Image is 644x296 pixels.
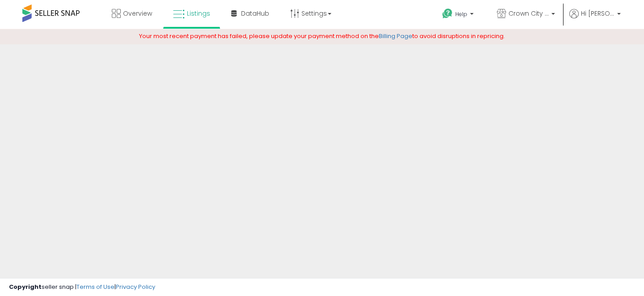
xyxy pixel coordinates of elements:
span: Overview [123,9,152,18]
a: Hi [PERSON_NAME] [569,9,621,29]
span: Hi [PERSON_NAME] [581,9,614,18]
span: DataHub [241,9,269,18]
span: Crown City Brands [508,9,549,18]
a: Billing Page [379,32,412,40]
strong: Copyright [9,283,42,291]
div: seller snap | | [9,283,155,292]
a: Privacy Policy [116,283,155,291]
i: Get Help [442,8,453,19]
a: Help [435,1,483,29]
span: Help [455,10,467,18]
span: Listings [187,9,210,18]
a: Terms of Use [76,283,114,291]
span: Your most recent payment has failed, please update your payment method on the to avoid disruption... [139,32,505,40]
